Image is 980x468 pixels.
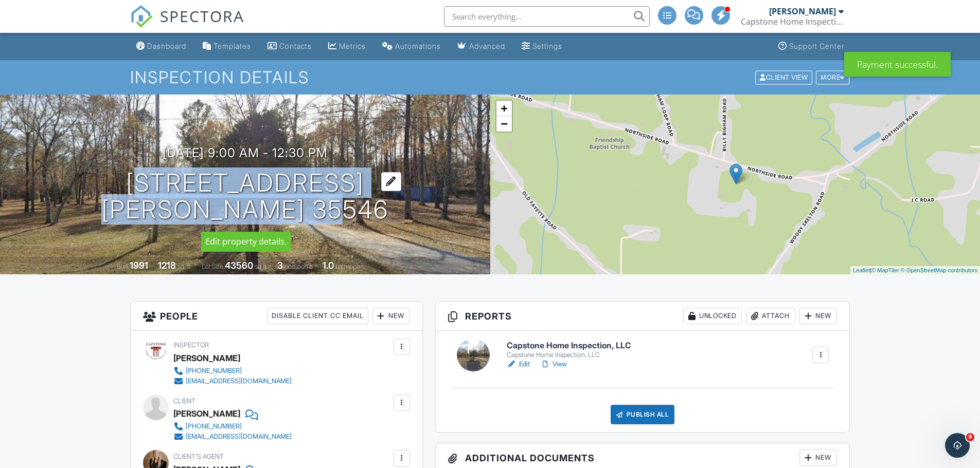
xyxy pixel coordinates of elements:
[507,341,631,350] h6: Capstone Home Inspection, LLC
[532,42,562,50] div: Settings
[173,376,292,386] a: [EMAIL_ADDRESS][DOMAIN_NAME]
[611,405,675,424] div: Publish All
[225,260,253,271] div: 43560
[131,302,422,331] h3: People
[163,146,328,160] h3: [DATE] 9:00 am - 12:30 pm
[339,42,366,50] div: Metrics
[130,260,148,271] div: 1991
[901,267,977,273] a: © OpenStreetMap contributors
[173,350,240,366] div: [PERSON_NAME]
[945,433,970,458] iframe: Intercom live chat
[101,170,388,224] h1: [STREET_ADDRESS] [PERSON_NAME] 35546
[853,267,870,273] a: Leaflet
[173,397,195,405] span: Client
[202,263,223,270] span: Lot Size
[173,406,240,421] div: [PERSON_NAME]
[444,6,650,27] input: Search everything...
[518,37,566,56] a: Settings
[130,14,244,35] a: SPECTORA
[372,308,410,324] div: New
[769,6,836,16] div: [PERSON_NAME]
[130,5,153,28] img: The Best Home Inspection Software - Spectora
[683,308,742,324] div: Unlocked
[186,377,292,385] div: [EMAIL_ADDRESS][DOMAIN_NAME]
[277,260,283,271] div: 3
[754,73,815,81] a: Client View
[741,16,844,27] div: Capstone Home Inspections LLC
[177,263,192,270] span: sq. ft.
[324,37,370,56] a: Metrics
[789,42,844,50] div: Support Center
[755,70,812,84] div: Client View
[173,341,209,349] span: Inspector
[173,453,224,460] span: Client's Agent
[255,263,268,270] span: sq.ft.
[160,5,244,27] span: SPECTORA
[507,359,530,369] a: Edit
[147,42,186,50] div: Dashboard
[453,37,509,56] a: Advanced
[158,260,176,271] div: 1218
[279,42,312,50] div: Contacts
[395,42,441,50] div: Automations
[507,341,631,359] a: Capstone Home Inspection, LLC Capstone Home Inspection, LLC
[496,101,512,116] a: Zoom in
[213,42,251,50] div: Templates
[774,37,848,56] a: Support Center
[335,263,365,270] span: bathrooms
[199,37,255,56] a: Templates
[469,42,505,50] div: Advanced
[173,366,292,376] a: [PHONE_NUMBER]
[186,367,242,375] div: [PHONE_NUMBER]
[186,433,292,441] div: [EMAIL_ADDRESS][DOMAIN_NAME]
[378,37,445,56] a: Automations (Basic)
[799,450,837,466] div: New
[540,359,567,369] a: View
[966,433,974,441] span: 9
[117,263,128,270] span: Built
[173,421,292,432] a: [PHONE_NUMBER]
[323,260,334,271] div: 1.0
[496,116,512,132] a: Zoom out
[844,52,951,77] div: Payment successful.
[436,302,850,331] h3: Reports
[850,266,980,275] div: |
[284,263,313,270] span: bedrooms
[186,422,242,430] div: [PHONE_NUMBER]
[799,308,837,324] div: New
[263,37,316,56] a: Contacts
[871,267,899,273] a: © MapTiler
[816,70,849,84] div: More
[130,68,850,86] h1: Inspection Details
[746,308,795,324] div: Attach
[267,308,368,324] div: Disable Client CC Email
[132,37,190,56] a: Dashboard
[173,432,292,442] a: [EMAIL_ADDRESS][DOMAIN_NAME]
[507,351,631,359] div: Capstone Home Inspection, LLC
